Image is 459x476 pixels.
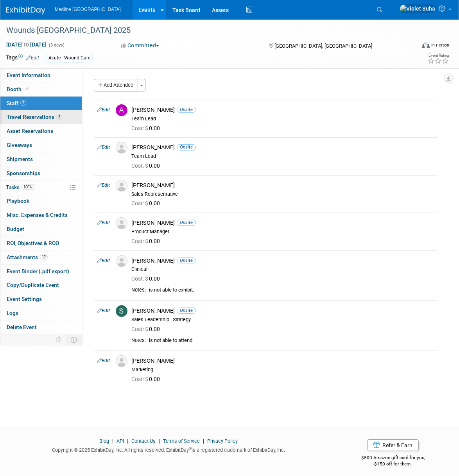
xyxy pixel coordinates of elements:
a: Privacy Policy [207,438,238,444]
div: In-Person [431,42,449,48]
span: Event Binder (.pdf export) [7,268,69,274]
a: Budget [0,222,82,236]
a: Edit [97,308,110,313]
div: [PERSON_NAME] [131,257,434,265]
a: Edit [97,107,110,113]
a: Delete Event [0,320,82,334]
a: Attachments12 [0,251,82,264]
span: Shipments [7,156,33,162]
div: Product Manager [131,229,434,235]
span: Sponsorships [7,170,40,176]
span: 0.00 [131,326,163,332]
div: is not able to exhibit. [149,287,434,293]
a: Edit [26,55,39,61]
a: Booth [0,82,82,96]
span: | [157,438,162,444]
div: Clinical [131,266,434,272]
a: Event Binder (.pdf export) [0,265,82,278]
a: Giveaways [0,138,82,152]
a: Edit [97,258,110,263]
div: Marketing [131,367,434,373]
span: Onsite [177,144,196,150]
span: Cost: $ [131,376,149,382]
span: Misc. Expenses & Credits [7,212,68,218]
span: Booth [7,86,30,92]
span: Onsite [177,258,196,263]
span: Cost: $ [131,125,149,131]
a: API [117,438,124,444]
span: Cost: $ [131,200,149,206]
span: Budget [7,226,24,232]
div: Wounds [GEOGRAPHIC_DATA] 2025 [4,23,406,38]
img: Violet Buha [400,4,436,13]
div: [PERSON_NAME] [131,182,434,189]
a: Tasks100% [0,181,82,194]
div: Sales Leadership - Strategy [131,317,434,323]
div: Acute - Wound Care [46,54,93,62]
img: Associate-Profile-5.png [116,217,127,229]
a: Misc. Expenses & Credits [0,208,82,222]
a: Edit [97,145,110,150]
a: Playbook [0,194,82,208]
span: (3 days) [48,43,65,48]
img: ExhibitDay [6,7,45,14]
td: Personalize Event Tab Strip [52,335,66,345]
span: Medline [GEOGRAPHIC_DATA] [55,7,121,12]
span: | [125,438,130,444]
td: Tags [6,54,39,63]
a: Edit [97,358,110,363]
a: Staff7 [0,97,82,110]
a: Edit [97,183,110,188]
span: Travel Reservations [7,114,62,120]
span: Tasks [6,184,34,190]
a: Asset Reservations [0,124,82,138]
button: Add Attendee [94,79,138,91]
a: Event Settings [0,292,82,306]
a: Event Information [0,68,82,82]
span: 7 [20,100,26,106]
a: ROI, Objectives & ROO [0,236,82,250]
a: Travel Reservations3 [0,110,82,124]
span: Copy/Duplicate Event [7,282,59,288]
img: Format-Inperson.png [422,42,430,48]
a: Shipments [0,152,82,166]
a: Refer & Earn [367,439,419,451]
span: Cost: $ [131,238,149,244]
i: Booth reservation complete [25,87,29,91]
div: Event Rating [428,54,449,57]
span: 0.00 [131,238,163,244]
span: [GEOGRAPHIC_DATA], [GEOGRAPHIC_DATA] [274,43,372,49]
a: Edit [97,220,110,225]
div: $150 off for them. [343,461,443,467]
div: is not able to attend [149,337,434,344]
img: Associate-Profile-5.png [116,355,127,367]
span: 0.00 [131,200,163,206]
a: Blog [99,438,109,444]
a: Sponsorships [0,166,82,180]
button: Committed [118,41,162,49]
span: Cost: $ [131,163,149,169]
span: Staff [7,100,26,106]
div: Sales Representative [131,191,434,197]
span: Event Information [7,72,50,78]
span: Asset Reservations [7,128,53,134]
span: Attachments [7,254,48,260]
span: 0.00 [131,163,163,169]
span: Onsite [177,220,196,225]
div: Copyright © 2025 ExhibitDay, Inc. All rights reserved. ExhibitDay is a registered trademark of Ex... [6,445,331,454]
span: [DATE] [DATE] [6,41,47,48]
a: Copy/Duplicate Event [0,278,82,292]
img: A.jpg [116,104,127,116]
span: 0.00 [131,125,163,131]
img: Associate-Profile-5.png [116,180,127,191]
div: Notes: [131,337,146,344]
span: Onsite [177,308,196,313]
span: 12 [40,254,48,260]
a: Terms of Service [163,438,200,444]
span: to [23,41,30,48]
div: Team Lead [131,116,434,122]
div: [PERSON_NAME] [131,307,434,315]
div: [PERSON_NAME] [131,357,434,365]
span: | [201,438,206,444]
div: [PERSON_NAME] [131,219,434,227]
